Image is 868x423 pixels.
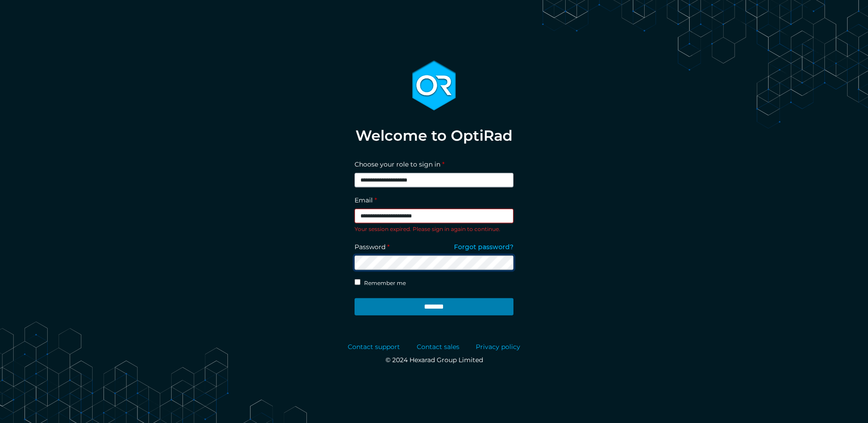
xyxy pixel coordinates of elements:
[348,355,520,365] p: © 2024 Hexarad Group Limited
[348,342,400,352] a: Contact support
[412,60,456,111] img: optirad_logo-13d80ebaeef41a0bd4daa28750046bb8215ff99b425e875e5b69abade74ad868.svg
[355,242,390,252] label: Password
[355,196,377,205] label: Email
[417,342,459,352] a: Contact sales
[355,226,500,232] span: Your session expired. Please sign in again to continue.
[454,242,513,256] a: Forgot password?
[476,342,520,352] a: Privacy policy
[364,279,406,287] label: Remember me
[355,160,444,169] label: Choose your role to sign in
